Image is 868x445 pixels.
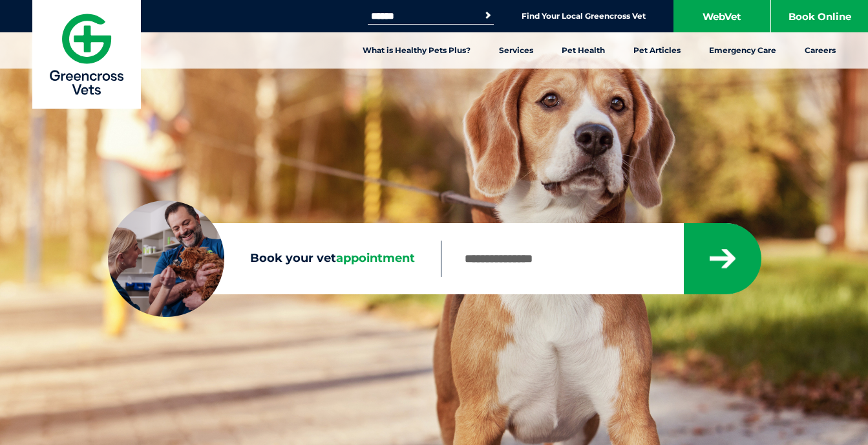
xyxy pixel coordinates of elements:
[695,32,790,69] a: Emergency Care
[348,32,485,69] a: What is Healthy Pets Plus?
[790,32,850,69] a: Careers
[108,249,441,268] label: Book your vet
[522,11,646,21] a: Find Your Local Greencross Vet
[336,251,415,265] span: appointment
[547,32,619,69] a: Pet Health
[619,32,695,69] a: Pet Articles
[485,32,547,69] a: Services
[482,9,494,22] button: Search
